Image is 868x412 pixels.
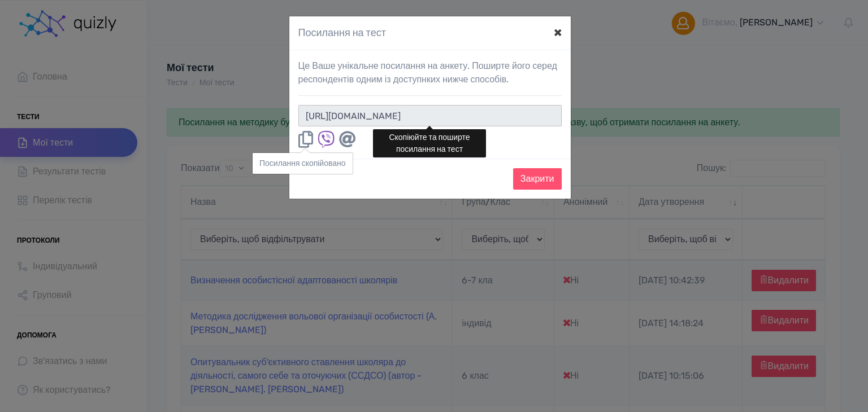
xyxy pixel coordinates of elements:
p: Це Ваше унікальне посилання на анкету. Поширте його серед респондентів одним із доступнких нижче ... [298,59,562,86]
button: × [545,16,571,48]
div: Скопіюйте та поширте посилання на тест [373,129,486,157]
h4: Посилання на тест [298,25,386,41]
div: Посилання скопiйовано [253,153,353,174]
button: Закрити [513,168,562,190]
